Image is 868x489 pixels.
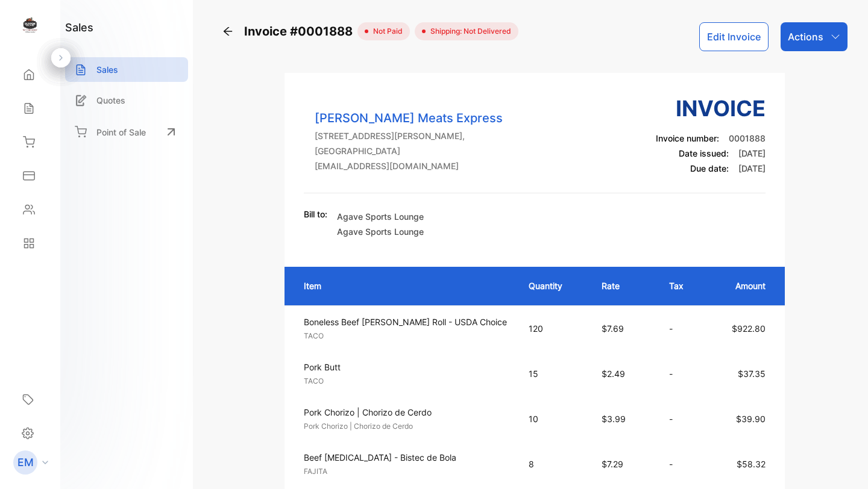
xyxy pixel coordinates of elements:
[729,133,766,143] span: 0001888
[17,455,34,470] p: EM
[718,279,766,292] p: Amount
[315,160,503,172] p: [EMAIL_ADDRESS][DOMAIN_NAME]
[315,145,503,157] p: [GEOGRAPHIC_DATA]
[304,331,507,341] p: TACO
[529,367,577,380] p: 15
[304,316,507,328] p: Boneless Beef [PERSON_NAME] Roll - USDA Choice
[368,26,403,37] span: not paid
[738,148,766,158] span: [DATE]
[304,361,507,373] p: Pork Butt
[690,163,729,173] span: Due date:
[315,129,503,142] p: [STREET_ADDRESS][PERSON_NAME],
[426,26,511,37] span: Shipping: Not Delivered
[788,30,823,44] p: Actions
[529,279,577,292] p: Quantity
[679,148,729,158] span: Date issued:
[65,88,188,113] a: Quotes
[669,413,694,425] p: -
[304,208,327,220] p: Bill to:
[699,22,769,51] button: Edit Invoice
[669,458,694,470] p: -
[529,413,577,425] p: 10
[304,451,507,464] p: Beef [MEDICAL_DATA] - Bistec de Bola
[656,133,719,143] span: Invoice number:
[732,323,766,334] span: $922.80
[337,210,424,223] p: Agave Sports Lounge
[21,16,39,34] img: logo
[669,367,694,380] p: -
[304,466,507,477] p: FAJITA
[304,421,507,432] p: Pork Chorizo | Chorizo de Cerdo
[337,225,424,238] p: Agave Sports Lounge
[602,459,623,469] span: $7.29
[669,322,694,335] p: -
[304,406,507,419] p: Pork Chorizo | Chorizo de Cerdo
[817,438,868,489] iframe: LiveChat chat widget
[736,414,766,424] span: $39.90
[96,126,146,139] p: Point of Sale
[65,57,188,82] a: Sales
[602,414,626,424] span: $3.99
[65,19,93,36] h1: sales
[315,109,503,127] p: [PERSON_NAME] Meats Express
[96,94,125,107] p: Quotes
[737,459,766,469] span: $58.32
[738,163,766,173] span: [DATE]
[529,322,577,335] p: 120
[656,92,766,125] h3: Invoice
[244,22,357,40] span: Invoice #0001888
[96,63,118,76] p: Sales
[304,279,505,292] p: Item
[602,279,644,292] p: Rate
[738,369,766,379] span: $37.35
[65,119,188,145] a: Point of Sale
[669,279,694,292] p: Tax
[781,22,848,51] button: Actions
[529,458,577,470] p: 8
[602,323,624,334] span: $7.69
[602,369,625,379] span: $2.49
[304,376,507,387] p: TACO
